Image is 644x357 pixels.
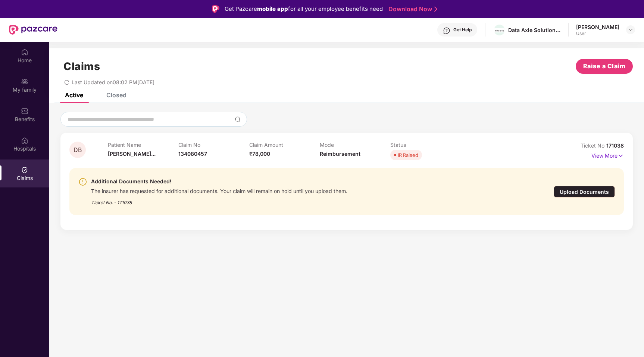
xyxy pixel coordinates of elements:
[576,59,633,74] button: Raise a Claim
[591,150,624,160] p: View More
[576,23,619,31] div: [PERSON_NAME]
[606,142,624,149] span: 171038
[108,142,178,148] p: Patient Name
[618,152,624,160] img: svg+xml;base64,PHN2ZyB4bWxucz0iaHR0cDovL3d3dy53My5vcmcvMjAwMC9zdmciIHdpZHRoPSIxNyIgaGVpZ2h0PSIxNy...
[434,5,437,13] img: Stroke
[9,25,57,35] img: New Pazcare Logo
[453,27,472,33] div: Get Help
[21,166,28,174] img: svg+xml;base64,PHN2ZyBpZD0iQ2xhaW0iIHhtbG5zPSJodHRwOi8vd3d3LnczLm9yZy8yMDAwL3N2ZyIgd2lkdGg9IjIwIi...
[583,61,626,71] span: Raise a Claim
[65,91,83,99] div: Active
[225,4,383,13] div: Get Pazcare for all your employee benefits need
[249,142,320,148] p: Claim Amount
[235,116,241,122] img: svg+xml;base64,PHN2ZyBpZD0iU2VhcmNoLTMyeDMyIiB4bWxucz0iaHR0cDovL3d3dy53My5vcmcvMjAwMC9zdmciIHdpZH...
[390,142,461,148] p: Status
[576,31,619,37] div: User
[74,147,82,153] span: DB
[494,28,505,32] img: WhatsApp%20Image%202022-10-27%20at%2012.58.27.jpeg
[21,107,28,115] img: svg+xml;base64,PHN2ZyBpZD0iQmVuZWZpdHMiIHhtbG5zPSJodHRwOi8vd3d3LnczLm9yZy8yMDAwL3N2ZyIgd2lkdGg9Ij...
[91,177,347,186] div: Additional Documents Needed!
[178,151,207,157] span: 134080457
[398,151,418,159] div: IR Raised
[178,142,249,148] p: Claim No
[388,5,435,13] a: Download Now
[21,48,28,56] img: svg+xml;base64,PHN2ZyBpZD0iSG9tZSIgeG1sbnM9Imh0dHA6Ly93d3cudzMub3JnLzIwMDAvc3ZnIiB3aWR0aD0iMjAiIG...
[91,186,347,195] div: The insurer has requested for additional documents. Your claim will remain on hold until you uplo...
[106,91,126,99] div: Closed
[108,151,156,157] span: [PERSON_NAME]...
[320,142,390,148] p: Mode
[72,79,154,85] span: Last Updated on 08:02 PM[DATE]
[78,177,87,186] img: svg+xml;base64,PHN2ZyBpZD0iV2FybmluZ18tXzI0eDI0IiBkYXRhLW5hbWU9Ildhcm5pbmcgLSAyNHgyNCIgeG1sbnM9Im...
[508,26,560,34] div: Data Axle Solutions Private Limited
[443,27,450,34] img: svg+xml;base64,PHN2ZyBpZD0iSGVscC0zMngzMiIgeG1sbnM9Imh0dHA6Ly93d3cudzMub3JnLzIwMDAvc3ZnIiB3aWR0aD...
[554,186,615,198] div: Upload Documents
[91,195,347,206] div: Ticket No. - 171038
[212,5,219,13] img: Logo
[257,5,288,12] strong: mobile app
[64,79,69,85] span: redo
[320,151,360,157] span: Reimbursement
[21,78,28,85] img: svg+xml;base64,PHN2ZyB3aWR0aD0iMjAiIGhlaWdodD0iMjAiIHZpZXdCb3g9IjAgMCAyMCAyMCIgZmlsbD0ibm9uZSIgeG...
[628,27,634,33] img: svg+xml;base64,PHN2ZyBpZD0iRHJvcGRvd24tMzJ4MzIiIHhtbG5zPSJodHRwOi8vd3d3LnczLm9yZy8yMDAwL3N2ZyIgd2...
[581,142,606,149] span: Ticket No
[249,151,270,157] span: ₹78,000
[63,60,100,73] h1: Claims
[21,137,28,144] img: svg+xml;base64,PHN2ZyBpZD0iSG9zcGl0YWxzIiB4bWxucz0iaHR0cDovL3d3dy53My5vcmcvMjAwMC9zdmciIHdpZHRoPS...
